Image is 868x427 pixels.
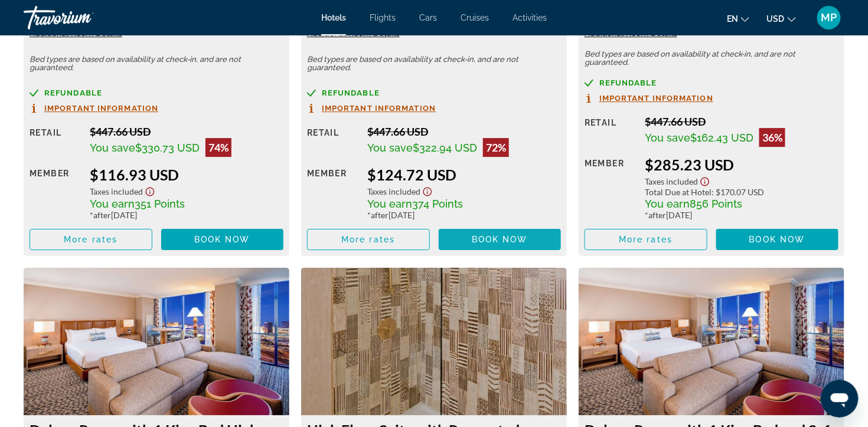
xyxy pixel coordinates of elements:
div: 36% [759,128,785,147]
span: You save [645,132,690,144]
span: 351 Points [135,198,185,210]
div: Retail [307,125,358,157]
button: Show Taxes and Fees disclaimer [698,173,712,187]
iframe: Button to launch messaging window [821,380,859,418]
div: Member [30,166,81,220]
span: after [93,210,111,220]
span: Refundable [44,89,102,97]
span: You earn [645,198,690,210]
span: Important Information [44,104,158,112]
div: $447.66 USD [367,125,561,138]
div: $285.23 USD [645,156,838,173]
span: 856 Points [690,198,742,210]
button: Important Information [307,103,436,113]
div: 72% [483,138,509,157]
span: You earn [367,198,412,210]
span: en [727,14,738,24]
span: Refundable [599,79,657,87]
span: You save [90,142,135,154]
button: Important Information [585,93,713,103]
button: Change language [727,10,749,27]
span: You earn [90,198,135,210]
a: Refundable [30,88,283,97]
span: $330.73 USD [135,142,200,154]
span: $162.43 USD [690,132,753,144]
a: Travorium [24,2,142,33]
p: Bed types are based on availability at check-in, and are not guaranteed. [307,55,561,72]
div: $447.66 USD [90,125,283,138]
span: Taxes included [645,176,698,186]
span: USD [767,14,785,24]
p: Bed types are based on availability at check-in, and are not guaranteed. [30,55,283,72]
span: Important Information [322,104,436,112]
div: Member [307,166,358,220]
span: $322.94 USD [413,142,477,154]
a: Cruises [461,13,489,22]
button: Show Taxes and Fees disclaimer [420,183,435,197]
span: Taxes included [90,186,143,196]
button: Change currency [767,10,796,27]
button: Important Information [30,103,158,113]
span: Important Information [599,94,713,102]
img: Deluxe Room with 1 King Bed and Sofa Bed [579,268,844,415]
a: Refundable [585,78,838,87]
div: * [DATE] [645,210,838,220]
img: Deluxe Room with 1 King Bed High Floor [24,268,289,415]
div: $124.72 USD [367,166,561,183]
button: User Menu [814,5,844,30]
a: Hotels [321,13,346,22]
button: Book now [716,229,839,250]
span: Book now [749,235,805,244]
button: More rates [307,229,430,250]
button: More rates [585,229,707,250]
div: * [DATE] [90,210,283,220]
div: * [DATE] [367,210,561,220]
span: More rates [64,235,118,244]
p: Bed types are based on availability at check-in, and are not guaranteed. [585,50,838,67]
div: $447.66 USD [645,115,838,128]
button: More rates [30,229,152,250]
span: Taxes included [367,186,420,196]
div: Retail [585,115,636,147]
button: Show Taxes and Fees disclaimer [143,183,157,197]
span: Refundable [322,89,380,97]
span: More rates [341,235,395,244]
div: 74% [205,138,231,157]
a: Cars [419,13,437,22]
a: Activities [513,13,547,22]
span: Total Due at Hotel [645,187,712,197]
div: : $170.07 USD [645,187,838,197]
div: Retail [30,125,81,157]
a: Refundable [307,88,561,97]
div: Member [585,156,636,220]
span: Book now [194,235,250,244]
span: Book now [472,235,528,244]
button: Book now [161,229,284,250]
a: Flights [370,13,396,22]
span: More rates [619,235,673,244]
span: You save [367,142,413,154]
span: after [648,210,666,220]
button: Book now [439,229,562,250]
span: 374 Points [412,198,463,210]
span: after [371,210,389,220]
img: High Floor Suite with Renovated [301,268,567,415]
span: MP [821,12,837,24]
div: $116.93 USD [90,166,283,183]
